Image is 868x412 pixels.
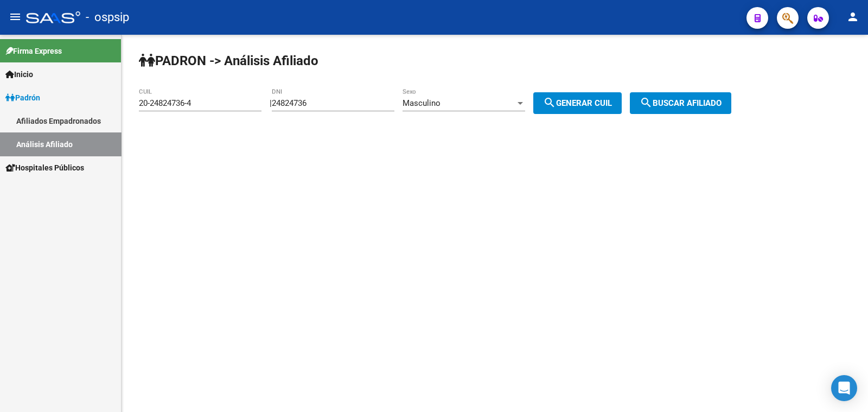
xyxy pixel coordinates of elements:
mat-icon: menu [9,10,22,23]
span: Hospitales Públicos [5,162,84,174]
span: Buscar afiliado [640,98,722,108]
span: - ospsip [86,5,129,29]
span: Padrón [5,92,40,104]
div: | [270,98,630,108]
span: Generar CUIL [543,98,612,108]
button: Buscar afiliado [630,92,731,114]
span: Masculino [403,98,441,108]
span: Firma Express [5,45,62,57]
div: Open Intercom Messenger [831,375,857,401]
button: Generar CUIL [533,92,622,114]
mat-icon: person [846,10,859,23]
mat-icon: search [640,96,653,109]
mat-icon: search [543,96,556,109]
strong: PADRON -> Análisis Afiliado [139,53,318,68]
span: Inicio [5,68,33,80]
